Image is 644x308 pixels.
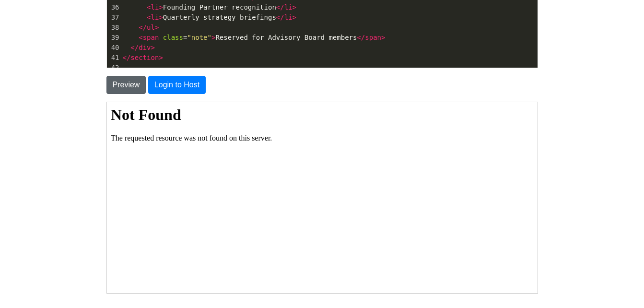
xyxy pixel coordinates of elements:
[123,54,131,61] span: </
[147,24,155,31] span: ul
[159,54,163,61] span: >
[147,13,151,21] span: <
[293,13,296,21] span: >
[148,76,206,94] button: Login to Host
[139,24,147,31] span: </
[107,23,121,33] div: 38
[365,34,381,41] span: span
[107,63,121,73] div: 42
[143,34,159,41] span: span
[107,33,121,43] div: 39
[276,13,284,21] span: </
[159,3,163,11] span: >
[123,13,297,21] span: Quarterly strategy briefings
[107,53,121,63] div: 41
[130,54,159,61] span: section
[159,13,163,21] span: >
[130,44,139,51] span: </
[284,13,293,21] span: li
[381,34,385,41] span: >
[276,3,284,11] span: </
[4,4,427,22] h1: Not Found
[123,34,386,41] span: = Reserved for Advisory Board members
[163,34,183,41] span: class
[151,13,159,21] span: li
[147,3,151,11] span: <
[357,34,365,41] span: </
[106,76,146,94] button: Preview
[151,3,159,11] span: li
[107,2,121,12] div: 36
[155,24,159,31] span: >
[284,3,293,11] span: li
[107,43,121,53] div: 40
[4,32,427,40] p: The requested resource was not found on this server.
[139,34,142,41] span: <
[139,44,151,51] span: div
[123,3,297,11] span: Founding Partner recognition
[151,44,155,51] span: >
[107,12,121,23] div: 37
[211,34,215,41] span: >
[293,3,296,11] span: >
[187,34,211,41] span: "note"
